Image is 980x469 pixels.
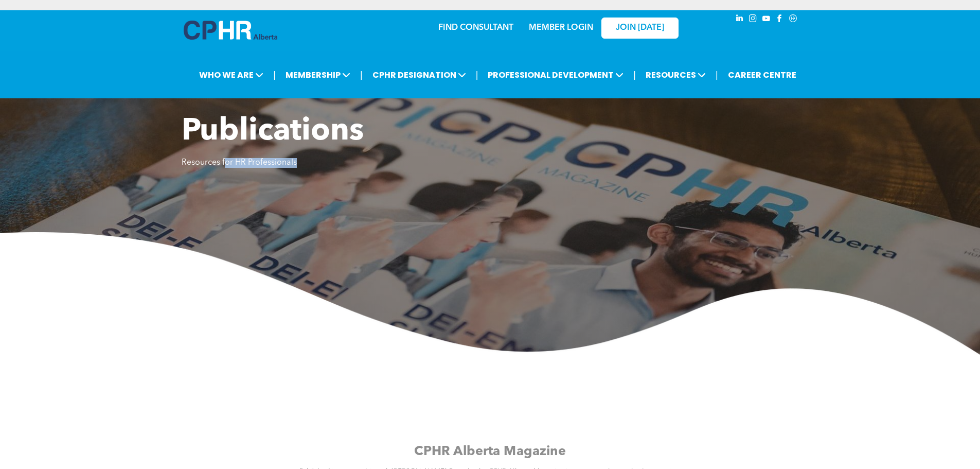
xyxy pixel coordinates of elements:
[369,65,469,84] span: CPHR DESIGNATION
[761,13,772,27] a: youtube
[438,24,513,32] a: FIND CONSULTANT
[633,64,636,85] li: |
[485,65,627,84] span: PROFESSIONAL DEVELOPMENT
[282,65,353,84] span: MEMBERSHIP
[734,13,745,27] a: linkedin
[725,65,799,84] a: CAREER CENTRE
[182,159,297,167] span: Resources for HR Professionals
[414,445,565,458] span: CPHR Alberta Magazine
[360,64,363,85] li: |
[196,65,266,84] span: WHO WE ARE
[476,64,478,85] li: |
[273,64,276,85] li: |
[184,21,277,40] img: A blue and white logo for cp alberta
[643,65,709,84] span: RESOURCES
[774,13,786,27] a: facebook
[788,13,799,27] a: Social network
[716,64,718,85] li: |
[616,23,664,33] span: JOIN [DATE]
[747,13,759,27] a: instagram
[601,18,679,39] a: JOIN [DATE]
[182,116,364,147] span: Publications
[529,24,593,32] a: MEMBER LOGIN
